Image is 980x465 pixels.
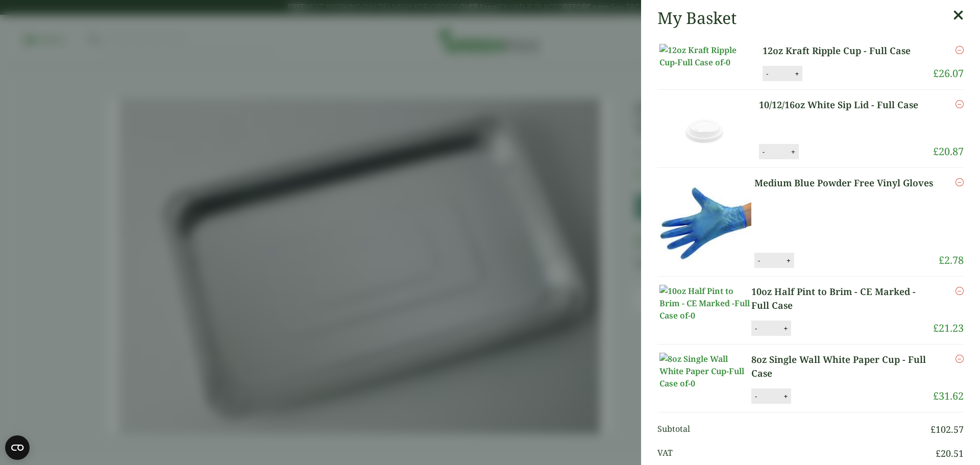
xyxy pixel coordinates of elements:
[763,44,922,58] a: 12oz Kraft Ripple Cup - Full Case
[792,69,802,78] button: +
[939,253,964,267] bdi: 2.78
[752,392,760,401] button: -
[759,98,926,112] a: 10/12/16oz White Sip Lid - Full Case
[763,69,771,78] button: -
[5,435,30,460] button: Open CMP widget
[752,324,760,333] button: -
[936,447,964,459] bdi: 20.51
[955,285,964,297] a: Remove this item
[933,66,939,80] span: £
[780,392,791,401] button: +
[955,98,964,110] a: Remove this item
[751,285,933,312] a: 10oz Half Pint to Brim - CE Marked - Full Case
[788,148,798,156] button: +
[955,176,964,188] a: Remove this item
[930,423,964,435] bdi: 102.57
[936,447,941,459] span: £
[783,256,794,265] button: +
[930,423,936,435] span: £
[659,44,751,68] img: 12oz Kraft Ripple Cup-Full Case of-0
[657,8,737,28] h2: My Basket
[933,66,964,80] bdi: 26.07
[754,176,936,190] a: Medium Blue Powder Free Vinyl Gloves
[657,423,930,436] span: Subtotal
[933,321,964,335] bdi: 21.23
[955,44,964,56] a: Remove this item
[933,321,939,335] span: £
[780,324,791,333] button: +
[933,144,939,158] span: £
[939,253,944,267] span: £
[759,148,768,156] button: -
[933,389,939,403] span: £
[933,389,964,403] bdi: 31.62
[933,144,964,158] bdi: 20.87
[659,353,751,389] img: 8oz Single Wall White Paper Cup-Full Case of-0
[755,256,763,265] button: -
[659,285,751,322] img: 10oz Half Pint to Brim - CE Marked -Full Case of-0
[751,353,933,380] a: 8oz Single Wall White Paper Cup - Full Case
[657,447,936,460] span: VAT
[955,353,964,365] a: Remove this item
